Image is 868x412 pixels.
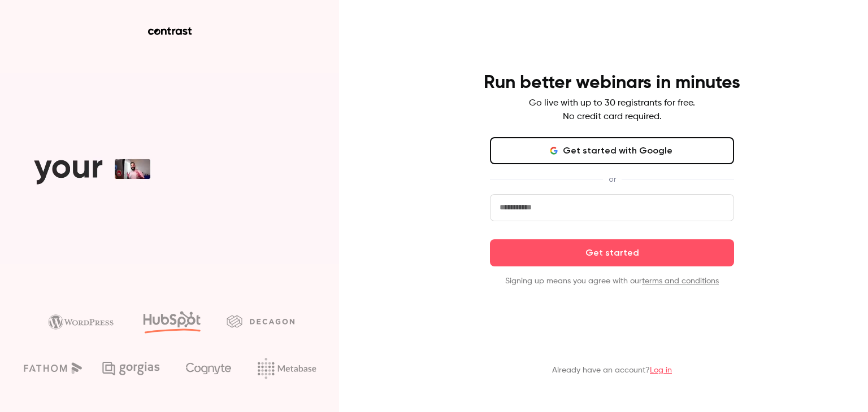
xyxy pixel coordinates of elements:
a: Log in [650,366,672,374]
button: Get started [490,239,734,266]
p: Signing up means you agree with our [490,275,734,287]
span: or [603,173,622,185]
img: decagon [227,315,294,327]
h4: Run better webinars in minutes [484,72,740,94]
button: Get started with Google [490,137,734,164]
p: Already have an account? [552,365,672,376]
a: terms and conditions [642,277,719,285]
p: Go live with up to 30 registrants for free. No credit card required. [529,97,695,124]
